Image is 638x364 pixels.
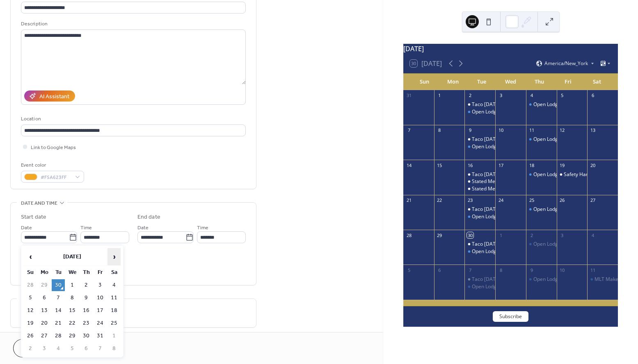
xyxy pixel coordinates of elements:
div: Description [21,20,244,28]
td: 12 [24,305,37,317]
div: 18 [528,162,535,168]
td: 7 [52,292,65,304]
td: 3 [38,343,51,355]
span: Date and time [21,199,57,208]
div: End date [137,213,160,222]
div: Safety Harbor 3rd Friday [557,171,588,178]
span: Date [21,224,32,232]
td: 18 [107,305,121,317]
div: 7 [406,127,412,133]
div: Wed [496,74,525,90]
td: 16 [80,305,93,317]
div: 11 [590,267,596,273]
div: 28 [406,232,412,238]
th: Sa [107,267,121,278]
td: 23 [80,317,93,329]
div: 8 [437,127,443,133]
div: Fri [554,74,583,90]
div: MLT Make-up Workshop [587,276,618,283]
div: Open Lodge/ Catechism Practice [533,241,608,248]
div: Event color [21,161,82,170]
div: Open Lodge/ Catechism Practice [464,283,495,290]
th: [DATE] [38,248,107,266]
span: Time [80,224,92,232]
div: Stated Meeting [472,185,507,192]
div: 6 [590,93,596,99]
div: 3 [498,93,504,99]
div: Taco Tuesday [464,101,495,108]
div: Sat [583,74,611,90]
div: 1 [498,232,504,238]
th: Su [24,267,37,278]
span: Time [197,224,208,232]
div: Open Lodge/ Catechism Practice [472,283,546,290]
div: Open Lodge/ Catechism Practice [472,143,546,150]
th: Mo [38,267,51,278]
td: 30 [80,330,93,342]
div: 9 [528,267,535,273]
div: 14 [406,162,412,168]
button: Subscribe [493,311,528,322]
td: 13 [38,305,51,317]
div: 12 [559,127,565,133]
th: We [66,267,79,278]
td: 14 [52,305,65,317]
div: 24 [498,197,504,203]
td: 17 [94,305,107,317]
div: Taco [DATE] [472,206,500,213]
td: 25 [107,317,121,329]
div: Open Lodge/ Catechism Practice [464,143,495,150]
div: Open Lodge/ Catechism Practice [526,206,557,213]
div: Open Lodge/ Catechism Practice [526,101,557,108]
th: Fr [94,267,107,278]
td: 28 [52,330,65,342]
div: Open Lodge/ Catechism Practice [533,171,608,178]
td: 10 [94,292,107,304]
div: Taco Tuesday [464,276,495,283]
div: 11 [528,127,535,133]
th: Th [80,267,93,278]
div: 8 [498,267,504,273]
div: Open Lodge/ Catechism Practice [526,241,557,248]
span: ‹ [24,249,37,265]
td: 5 [66,343,79,355]
td: 2 [24,343,37,355]
div: 1 [437,93,443,99]
div: 23 [467,197,473,203]
td: 30 [52,279,65,291]
td: 26 [24,330,37,342]
div: Open Lodge/ Catechism Practice [526,276,557,283]
div: Taco [DATE] [472,276,500,283]
div: Open Lodge/ Catechism Practice [533,276,608,283]
div: Taco [DATE] [472,136,500,143]
td: 11 [107,292,121,304]
span: Link to Google Maps [31,143,76,152]
div: Taco Tuesday [464,241,495,248]
div: Start date [21,213,46,222]
td: 20 [38,317,51,329]
div: Taco Tuesday [464,171,495,178]
div: 31 [406,93,412,99]
div: 21 [406,197,412,203]
td: 4 [52,343,65,355]
div: Open Lodge/ Catechism Practice [464,109,495,115]
div: Open Lodge/ Catechism Practice [533,206,608,213]
div: Open Lodge/ Catechism Practice [472,248,546,255]
span: › [108,249,120,265]
span: #F5A623FF [41,173,71,182]
div: 5 [406,267,412,273]
td: 19 [24,317,37,329]
button: Cancel [13,339,64,357]
th: Tu [52,267,65,278]
div: Open Lodge/ Catechism Practice [533,101,608,108]
span: Date [137,224,149,232]
div: Taco [DATE] [472,171,500,178]
div: 22 [437,197,443,203]
td: 1 [107,330,121,342]
div: 27 [590,197,596,203]
td: 22 [66,317,79,329]
div: [DATE] [403,44,618,54]
div: 20 [590,162,596,168]
div: Tue [467,74,496,90]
